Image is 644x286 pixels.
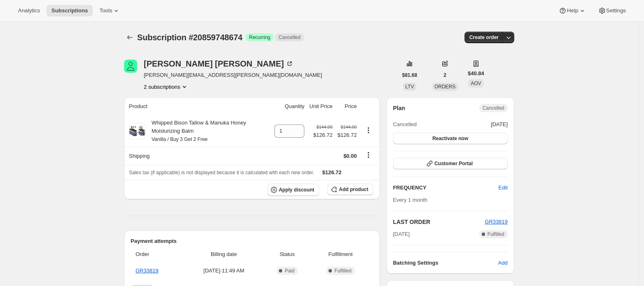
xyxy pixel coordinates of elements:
button: Add product [327,184,373,195]
button: GR33819 [485,218,508,226]
a: GR33819 [136,268,159,274]
span: Edit [499,184,508,192]
span: Create order [469,34,499,41]
button: Product actions [144,83,189,91]
button: Analytics [13,5,45,16]
img: product img [129,123,145,139]
span: Apply discount [279,187,315,193]
span: Every 1 month [393,197,428,203]
span: Cancelled [483,105,504,111]
span: Analytics [18,7,40,14]
button: Help [554,5,591,16]
button: Edit [494,181,513,194]
button: Subscriptions [46,5,93,16]
th: Order [131,245,184,263]
th: Shipping [124,147,272,165]
span: $0.00 [343,153,357,159]
span: Customer Portal [435,160,473,167]
small: Vanilla / Buy 3 Get 2 Free [152,136,208,142]
button: Apply discount [267,184,320,196]
th: Unit Price [307,97,335,115]
span: Help [567,7,578,14]
span: Fulfillment [313,250,368,258]
span: Add [498,259,508,267]
h2: Payment attempts [131,237,373,245]
h2: Plan [393,104,405,112]
span: Reactivate now [432,135,468,142]
span: $126.72 [313,131,333,139]
span: $40.84 [468,69,484,78]
span: Add product [339,186,368,193]
button: Subscriptions [124,32,136,43]
span: [PERSON_NAME][EMAIL_ADDRESS][PERSON_NAME][DOMAIN_NAME] [144,71,322,79]
h2: LAST ORDER [393,218,485,226]
div: [PERSON_NAME] [PERSON_NAME] [144,60,294,68]
span: AOV [471,81,481,86]
small: $144.00 [341,125,357,129]
button: Reactivate now [393,133,508,144]
button: 2 [439,69,451,81]
span: [DATE] [393,230,410,238]
span: [DATE] · 11:49 AM [186,267,262,275]
button: Settings [593,5,631,16]
span: $126.72 [322,169,342,175]
button: Add [493,256,513,270]
span: $126.72 [338,131,357,139]
div: Whipped Bison Tallow & Manuka Honey Moisturizing Balm [145,119,269,143]
span: Billing date [186,250,262,258]
span: Settings [606,7,626,14]
button: Create order [465,32,504,43]
span: 2 [444,72,446,78]
span: Fulfilled [488,231,504,238]
th: Quantity [272,97,307,115]
small: $144.00 [317,125,333,129]
span: ORDERS [435,84,455,90]
span: Fulfilled [334,268,351,274]
button: Tools [94,5,125,16]
span: [DATE] [491,120,508,129]
span: Cancelled [278,34,300,41]
span: $81.68 [402,72,417,78]
button: $81.68 [397,69,422,81]
span: Subscription #20859748674 [137,33,242,42]
span: Status [267,250,308,258]
button: Shipping actions [362,150,375,159]
span: Tools [99,7,112,14]
span: Cancelled [393,120,417,129]
span: LTV [405,84,414,90]
button: Customer Portal [393,158,508,169]
span: Sales tax (if applicable) is not displayed because it is calculated with each new order. [129,170,314,175]
span: Lance DeMuth [124,60,137,73]
button: Product actions [362,126,375,135]
span: Subscriptions [51,7,88,14]
a: GR33819 [485,219,508,225]
th: Product [124,97,272,115]
h6: Batching Settings [393,259,498,267]
span: Paid [285,268,294,274]
h2: FREQUENCY [393,184,499,192]
th: Price [335,97,359,115]
span: Recurring [249,34,270,41]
